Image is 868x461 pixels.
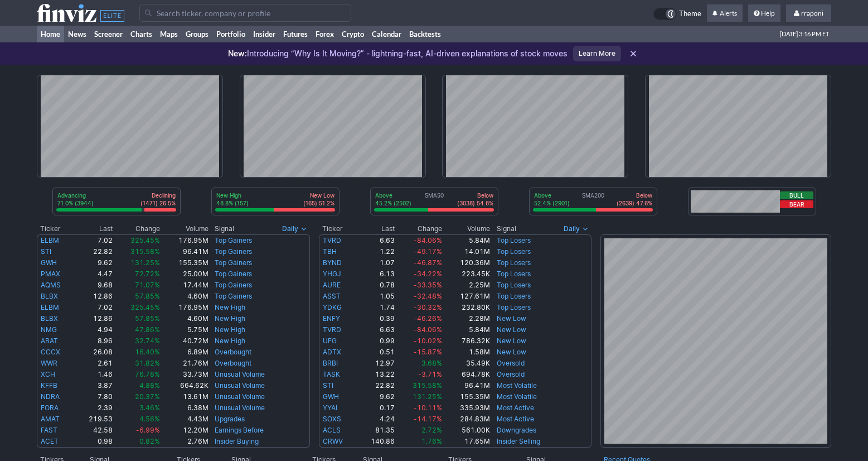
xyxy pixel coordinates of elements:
[127,26,156,42] a: Charts
[443,313,491,324] td: 2.28M
[573,46,621,61] a: Learn More
[780,26,829,42] span: [DATE] 3:16 PM ET
[75,313,114,324] td: 12.86
[356,391,395,402] td: 9.62
[443,324,491,335] td: 5.84M
[497,392,537,401] a: Most Volatile
[41,426,57,434] a: FAST
[497,303,531,311] a: Top Losers
[564,223,580,234] span: Daily
[215,270,252,278] a: Top Gainers
[215,303,245,311] a: New High
[57,199,94,207] p: 71.0% (3944)
[41,370,55,378] a: XCH
[41,303,59,311] a: ELBM
[414,247,442,256] span: -49.17%
[443,335,491,347] td: 786.32K
[57,191,94,199] p: Advancing
[443,257,491,268] td: 120.36M
[356,313,395,324] td: 0.39
[130,303,160,311] span: 325.45%
[323,314,340,323] a: ENFY
[75,402,114,414] td: 2.39
[135,281,160,289] span: 71.07%
[443,223,491,234] th: Volume
[375,191,411,199] p: Above
[161,380,208,391] td: 664.62K
[75,436,114,448] td: 0.98
[356,302,395,313] td: 1.74
[41,236,59,244] a: ELBM
[37,223,75,234] th: Ticker
[443,391,491,402] td: 155.35M
[356,246,395,257] td: 1.22
[497,337,526,345] a: New Low
[215,437,259,445] a: Insider Buying
[356,369,395,380] td: 13.22
[421,359,442,367] span: 3.68%
[786,4,831,22] a: rraponi
[279,223,310,234] button: Signals interval
[75,280,114,291] td: 9.68
[323,270,341,278] a: YHGJ
[323,325,341,334] a: TVRD
[395,223,443,234] th: Change
[215,236,252,244] a: Top Gainers
[161,369,208,380] td: 33.73M
[497,415,534,423] a: Most Active
[323,392,339,401] a: GWH
[414,281,442,289] span: -33.35%
[323,292,341,300] a: ASST
[41,314,58,323] a: BLBX
[140,199,176,207] p: (1471) 26.5%
[139,437,160,445] span: 0.82%
[215,415,245,423] a: Upgrades
[561,223,591,234] button: Signals interval
[653,8,701,20] a: Theme
[356,436,395,448] td: 140.86
[534,191,570,199] p: Above
[497,404,534,412] a: Most Active
[374,191,494,208] div: SMA50
[414,415,442,423] span: -14.17%
[215,370,265,378] a: Unusual Volume
[75,335,114,347] td: 8.96
[41,348,60,356] a: CCCX
[41,270,60,278] a: PMAX
[41,258,57,267] a: GWH
[135,292,160,300] span: 57.85%
[161,234,208,246] td: 176.95M
[443,402,491,414] td: 335.93M
[161,302,208,313] td: 176.95M
[323,281,341,289] a: AURE
[161,291,208,302] td: 4.60M
[323,236,341,244] a: TVRD
[443,347,491,358] td: 1.58M
[780,191,813,199] button: Bull
[497,348,526,356] a: New Low
[413,381,442,390] span: 315.58%
[215,292,252,300] a: Top Gainers
[323,258,342,267] a: BYND
[161,313,208,324] td: 4.60M
[135,325,160,334] span: 47.86%
[135,348,160,356] span: 16.40%
[443,369,491,380] td: 694.78K
[135,337,160,345] span: 32.74%
[161,257,208,268] td: 155.35M
[443,246,491,257] td: 14.01M
[75,369,114,380] td: 1.46
[215,404,265,412] a: Unusual Volume
[215,247,252,256] a: Top Gainers
[323,370,340,378] a: TASK
[75,302,114,313] td: 7.02
[37,26,64,42] a: Home
[497,359,525,367] a: Oversold
[215,224,234,233] span: Signal
[748,4,780,22] a: Help
[443,234,491,246] td: 5.84M
[323,381,333,390] a: STI
[443,436,491,448] td: 17.65M
[497,426,536,434] a: Downgrades
[497,224,516,233] span: Signal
